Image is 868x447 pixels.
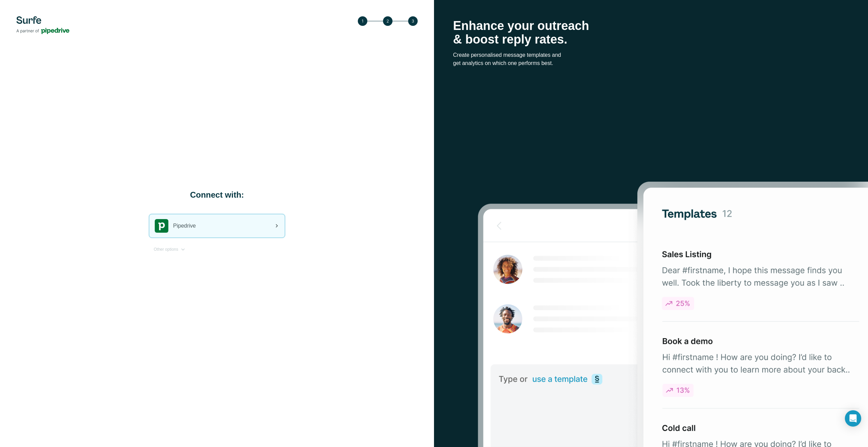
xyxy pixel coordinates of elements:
[154,246,178,252] span: Other options
[155,219,168,233] img: pipedrive's logo
[453,59,849,67] p: get analytics on which one performs best.
[358,16,418,26] img: Step 3
[478,182,868,447] img: Surfe Stock Photo - Selling good vibes
[453,51,849,59] p: Create personalised message templates and
[845,410,861,427] div: Open Intercom Messenger
[16,16,69,34] img: Surfe's logo
[149,189,285,200] h1: Connect with:
[453,19,849,33] p: Enhance your outreach
[173,222,196,230] span: Pipedrive
[453,33,849,46] p: & boost reply rates.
